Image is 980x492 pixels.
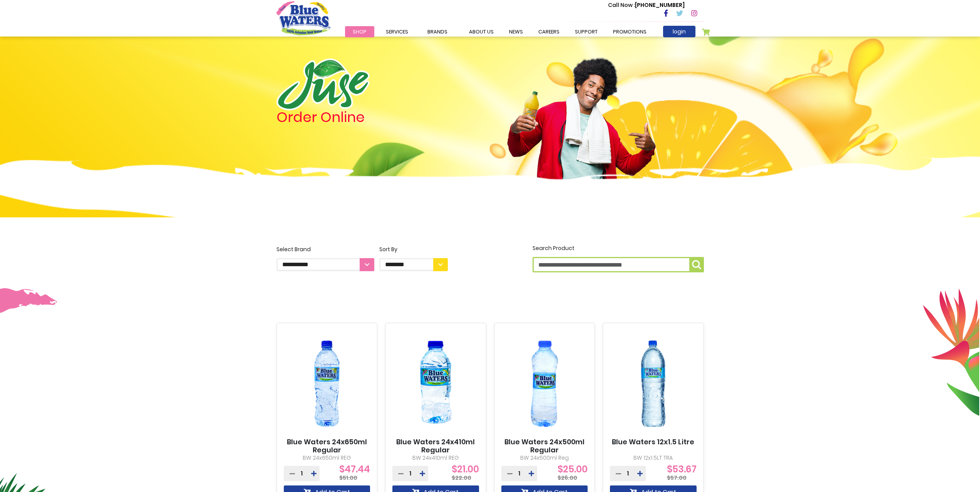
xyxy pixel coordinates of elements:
[501,330,588,438] img: Blue Waters 24x500ml Regular
[531,26,567,37] a: careers
[667,474,687,482] span: $57.00
[276,245,374,271] label: Select Brand
[608,1,685,9] p: [PHONE_NUMBER]
[461,26,501,37] a: about us
[533,244,704,272] label: Search Product
[605,26,654,37] a: Promotions
[608,1,635,9] span: Call Now :
[420,26,455,37] a: Brands
[567,26,605,37] a: support
[353,28,367,35] span: Shop
[501,454,588,462] p: BW 24x500ml Reg
[663,26,695,37] a: login
[501,26,531,37] a: News
[379,245,448,254] div: Sort By
[392,438,479,454] a: Blue Waters 24x410ml Regular
[386,28,408,35] span: Services
[558,474,577,482] span: $26.00
[284,330,370,438] img: Blue Waters 24x650ml Regular
[452,469,479,477] span: $21.00
[284,438,370,454] a: Blue Waters 24x650ml Regular
[276,110,448,124] h4: Order Online
[339,474,357,482] span: $51.00
[276,258,374,271] select: Select Brand
[284,454,370,462] p: BW 24x650ml REG
[427,28,447,35] span: Brands
[692,260,701,269] img: search-icon.png
[689,257,704,272] button: Search Product
[392,454,479,462] p: BW 24x410ml REG
[345,26,374,37] a: Shop
[558,469,588,477] span: $25.00
[276,1,330,35] a: store logo
[506,44,657,209] img: man.png
[610,454,697,462] p: BW 12x1.5LT TRA
[452,474,471,482] span: $22.00
[339,469,370,477] span: $47.44
[533,257,704,272] input: Search Product
[667,469,697,477] span: $53.67
[276,58,370,110] img: logo
[378,26,416,37] a: Services
[612,438,694,446] a: Blue Waters 12x1.5 Litre
[379,258,448,271] select: Sort By
[392,330,479,438] img: Blue Waters 24x410ml Regular
[610,330,697,438] img: Blue Waters 12x1.5 Litre
[501,438,588,454] a: Blue Waters 24x500ml Regular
